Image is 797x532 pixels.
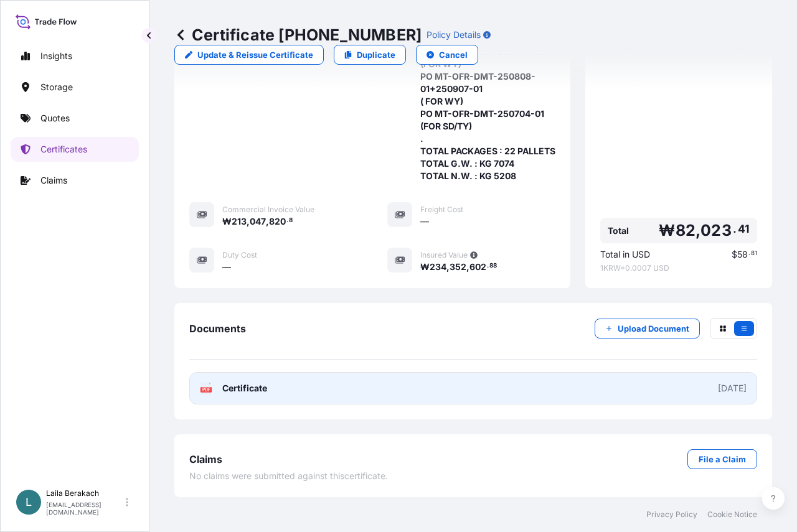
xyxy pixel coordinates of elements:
a: Claims [11,168,139,193]
span: , [247,217,250,226]
p: Cancel [439,49,468,61]
span: — [222,261,231,273]
p: Update & Reissue Certificate [197,49,313,61]
p: File a Claim [699,453,746,465]
span: 234 [430,263,446,271]
span: Documents [189,322,246,335]
span: Total [608,225,629,237]
text: PDF [202,388,210,392]
span: Commercial Invoice Value [222,205,314,215]
a: Storage [11,75,139,100]
span: — [420,215,429,228]
span: , [446,263,450,271]
button: Cancel [416,45,478,65]
span: ₩ [659,223,675,238]
a: Privacy Policy [646,510,697,520]
a: Certificates [11,137,139,162]
a: Update & Reissue Certificate [174,45,324,65]
span: , [466,263,469,271]
span: 82 [676,223,696,238]
span: Duty Cost [222,250,257,260]
span: 213 [232,217,247,226]
p: Insights [40,50,72,62]
span: No claims were submitted against this certificate . [189,470,388,482]
span: 047 [250,217,266,226]
a: File a Claim [687,449,757,469]
span: 88 [489,264,497,268]
span: 352 [450,263,466,271]
button: Upload Document [595,319,700,338]
a: Cookie Notice [707,510,757,520]
p: Policy Details [427,29,481,41]
p: [EMAIL_ADDRESS][DOMAIN_NAME] [46,501,123,516]
span: . [733,225,737,233]
span: L [26,496,32,508]
p: Claims [40,174,67,187]
a: Insights [11,44,139,68]
a: Duplicate [334,45,406,65]
span: 1 KRW = 0.0007 USD [600,263,757,273]
a: PDFCertificate[DATE] [189,372,757,404]
span: . [748,251,750,256]
p: Laila Berakach [46,488,123,498]
p: Certificates [40,143,87,156]
p: Certificate [PHONE_NUMBER] [174,25,422,45]
span: Total in USD [600,248,650,261]
span: $ [732,250,737,259]
span: Certificate [222,382,267,394]
span: 8 [289,218,293,223]
p: Storage [40,81,73,93]
span: 81 [751,251,757,256]
span: Freight Cost [420,205,463,215]
p: Duplicate [357,49,395,61]
span: 41 [738,225,750,233]
span: Claims [189,453,222,465]
span: 58 [737,250,748,259]
p: Upload Document [618,322,689,335]
span: 820 [269,217,286,226]
a: Quotes [11,106,139,131]
span: Insured Value [420,250,468,260]
span: 602 [469,263,486,271]
span: . [286,218,288,223]
div: [DATE] [718,382,747,394]
span: ₩ [222,217,232,226]
span: ₩ [420,263,430,271]
span: , [696,223,700,238]
p: Quotes [40,112,70,124]
span: . [487,264,489,268]
span: 023 [700,223,732,238]
span: , [266,217,269,226]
